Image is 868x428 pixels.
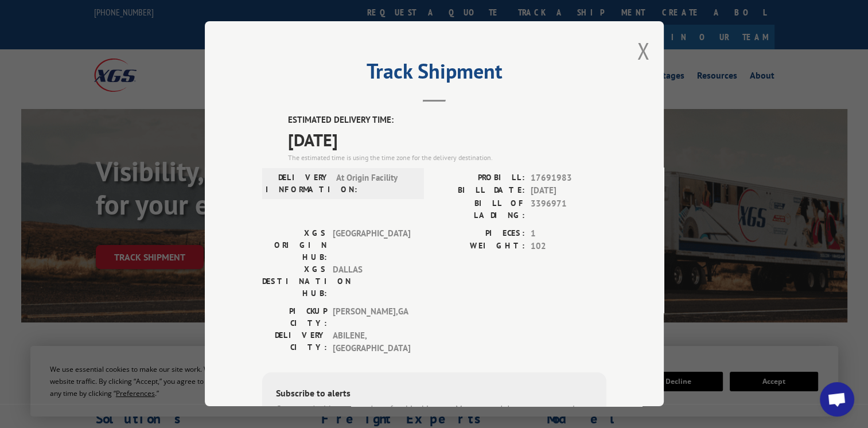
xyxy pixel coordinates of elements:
span: [DATE] [288,127,606,153]
label: XGS DESTINATION HUB: [262,263,327,299]
label: BILL DATE: [434,184,525,197]
label: DELIVERY CITY: [262,329,327,355]
div: Open chat [820,382,854,417]
label: ESTIMATED DELIVERY TIME: [288,114,606,127]
span: 102 [531,240,606,253]
label: WEIGHT: [434,240,525,253]
span: [DATE] [531,184,606,197]
div: Subscribe to alerts [276,386,593,403]
label: DELIVERY INFORMATION: [266,172,330,196]
label: PIECES: [434,227,525,240]
div: The estimated time is using the time zone for the delivery destination. [288,153,606,163]
label: XGS ORIGIN HUB: [262,227,327,263]
label: PICKUP CITY: [262,305,327,329]
span: At Origin Facility [336,172,414,196]
h2: Track Shipment [262,63,606,85]
span: 1 [531,227,606,240]
span: [GEOGRAPHIC_DATA] [333,227,410,263]
span: ABILENE , [GEOGRAPHIC_DATA] [333,329,410,355]
label: PROBILL: [434,172,525,185]
span: [PERSON_NAME] , GA [333,305,410,329]
button: Close modal [637,36,649,66]
span: 3396971 [531,197,606,221]
span: 17691983 [531,172,606,185]
label: BILL OF LADING: [434,197,525,221]
span: DALLAS [333,263,410,299]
